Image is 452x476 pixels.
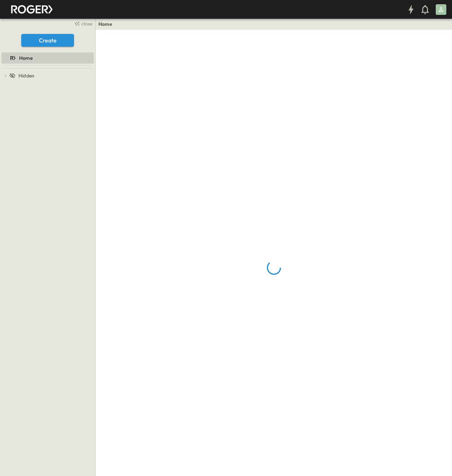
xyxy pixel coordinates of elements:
span: close [81,20,92,27]
span: Hidden [18,72,34,79]
button: close [71,18,94,28]
nav: breadcrumbs [98,21,116,28]
a: Home [1,53,92,63]
button: Create [21,34,74,47]
a: Home [98,21,112,28]
span: Home [19,54,33,62]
